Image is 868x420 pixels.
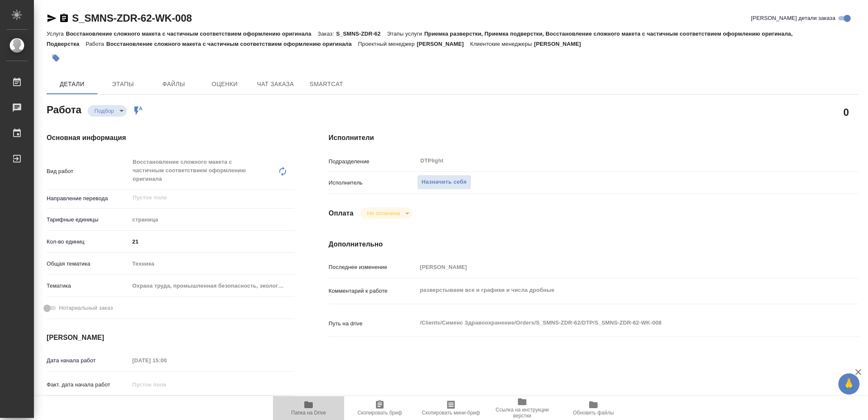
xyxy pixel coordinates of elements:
p: Факт. дата начала работ [47,381,129,389]
p: Дата начала работ [47,356,129,365]
p: Комментарий к работе [328,287,417,295]
span: 🙏 [842,375,856,393]
p: Работа [86,41,106,47]
p: Последнее изменение [328,263,417,272]
button: 🙏 [838,373,860,395]
button: Скопировать бриф [344,396,415,420]
textarea: /Clients/Сименс Здравоохранение/Orders/S_SMNS-ZDR-62/DTP/S_SMNS-ZDR-62-WK-008 [417,316,815,330]
p: Проектный менеджер [358,41,417,47]
span: Файлы [153,79,194,90]
h4: Дополнительно [328,239,859,249]
p: S_SMNS-ZDR-62 [336,31,387,37]
div: Подбор [88,105,127,117]
input: Пустое поле [129,354,203,367]
button: Не оплачена [364,210,402,217]
span: Чат заказа [255,79,296,90]
p: Направление перевода [47,194,129,203]
p: Восстановление сложного макета с частичным соответствием оформлению оригинала [66,31,317,37]
button: Папка на Drive [273,396,344,420]
button: Скопировать мини-бриф [415,396,487,420]
span: Скопировать бриф [357,410,402,416]
span: Этапы [103,79,143,90]
button: Обновить файлы [558,396,629,420]
input: ✎ Введи что-нибудь [129,235,295,248]
span: Скопировать мини-бриф [422,410,480,416]
input: Пустое поле [132,193,275,203]
h4: [PERSON_NAME] [47,333,295,343]
span: Обновить файлы [573,410,614,416]
p: Вид работ [47,167,129,176]
p: Тематика [47,282,129,290]
div: Техника [129,257,295,271]
button: Назначить себя [417,175,471,190]
h4: Оплата [328,208,353,218]
p: [PERSON_NAME] [417,41,470,47]
button: Скопировать ссылку для ЯМессенджера [47,13,57,23]
span: Назначить себя [422,177,467,187]
h2: Работа [47,101,81,117]
p: Клиентские менеджеры [470,41,534,47]
p: Восстановление сложного макета с частичным соответствием оформлению оригинала [106,41,358,47]
p: Этапы услуги [387,31,424,37]
div: страница [129,213,295,227]
a: S_SMNS-ZDR-62-WK-008 [72,12,192,24]
span: Оценки [204,79,245,90]
h2: 0 [843,105,849,119]
button: Добавить тэг [47,49,65,67]
p: [PERSON_NAME] [534,41,587,47]
span: Нотариальный заказ [59,304,113,312]
span: SmartCat [306,79,347,90]
p: Путь на drive [328,319,417,328]
span: Детали [52,79,92,90]
div: Подбор [360,207,412,219]
input: Пустое поле [129,378,203,391]
button: Скопировать ссылку [59,13,69,23]
p: Исполнитель [328,179,417,187]
p: Подразделение [328,157,417,166]
button: Подбор [92,107,117,115]
p: Тарифные единицы [47,216,129,224]
textarea: разверстываем все и графики и числа дробные [417,283,815,297]
h4: Исполнители [328,133,859,143]
span: [PERSON_NAME] детали заказа [751,14,835,22]
p: Услуга [47,31,66,37]
input: Пустое поле [417,261,815,273]
span: Папка на Drive [291,410,326,416]
div: Охрана труда, промышленная безопасность, экология и стандартизация [129,279,295,293]
span: Ссылка на инструкции верстки [492,407,553,419]
h4: Основная информация [47,133,295,143]
p: Общая тематика [47,260,129,268]
button: Ссылка на инструкции верстки [487,396,558,420]
p: Кол-во единиц [47,238,129,246]
p: Заказ: [318,31,336,37]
